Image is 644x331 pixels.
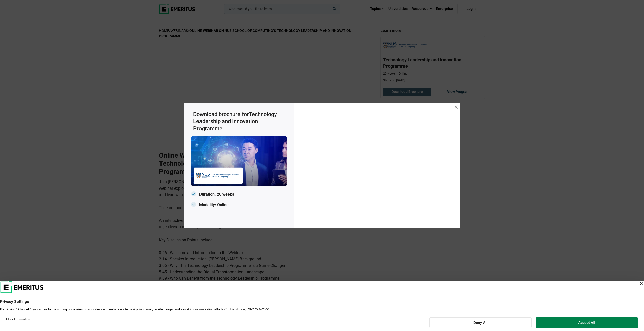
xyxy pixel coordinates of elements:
p: Modality: Online [191,201,287,209]
p: Duration: 20 weeks [191,191,287,198]
span: Technology Leadership and Innovation Programme [193,111,277,131]
img: Emeritus [191,136,287,186]
iframe: Download Brochure [297,106,458,224]
img: Emeritus [196,170,240,181]
h3: Download brochure for [193,111,287,132]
